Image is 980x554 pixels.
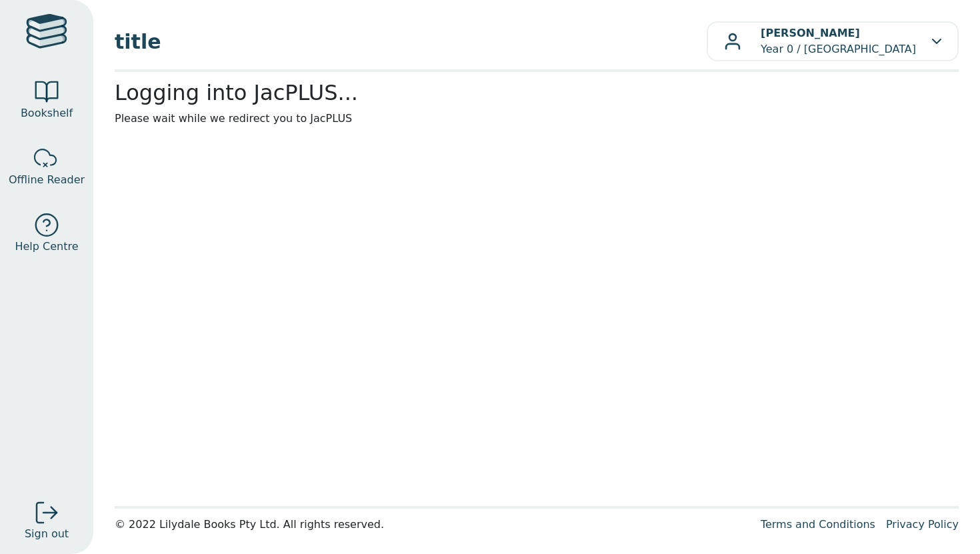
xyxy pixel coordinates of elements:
[115,80,959,105] h2: Logging into JacPLUS...
[21,105,73,121] span: Bookshelf
[761,27,860,39] b: [PERSON_NAME]
[761,25,916,57] p: Year 0 / [GEOGRAPHIC_DATA]
[761,518,875,531] a: Terms and Conditions
[25,526,69,542] span: Sign out
[707,21,959,61] button: [PERSON_NAME]Year 0 / [GEOGRAPHIC_DATA]
[886,518,959,531] a: Privacy Policy
[115,111,959,127] p: Please wait while we redirect you to JacPLUS
[9,172,85,188] span: Offline Reader
[115,517,750,533] div: © 2022 Lilydale Books Pty Ltd. All rights reserved.
[115,27,707,57] span: title
[15,239,78,255] span: Help Centre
